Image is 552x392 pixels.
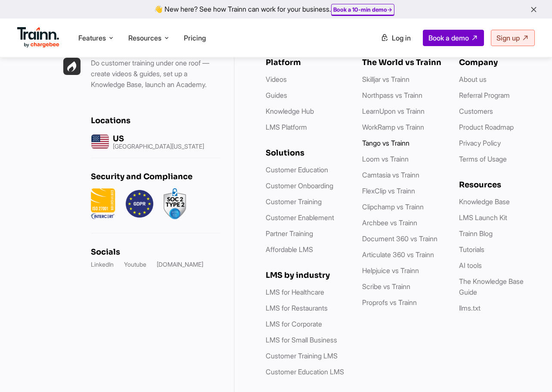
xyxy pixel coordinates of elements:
[266,336,337,344] a: LMS for Small Business
[459,180,538,190] h6: Resources
[266,213,334,222] a: Customer Enablement
[459,107,493,115] a: Customers
[459,197,510,206] a: Knowledge Base
[362,234,437,243] a: Document 360 vs Trainn
[91,58,220,90] p: Do customer training under one roof — create videos & guides, set up a Knowledge Base, launch an ...
[362,155,409,163] a: Loom vs Trainn
[362,75,409,84] a: Skilljar vs Trainn
[459,229,493,238] a: Trainn Blog
[459,123,514,131] a: Product Roadmap
[266,352,338,360] a: Customer Training LMS
[266,367,344,376] a: Customer Education LMS
[91,132,109,151] img: us headquarters
[491,30,535,46] a: Sign up
[362,123,424,131] a: WorkRamp vs Trainn
[266,148,345,158] h6: Solutions
[362,139,409,147] a: Tango vs Trainn
[91,188,115,219] img: ISO
[362,107,425,115] a: LearnUpon vs Trainn
[362,202,424,211] a: Clipchamp vs Trainn
[266,288,324,296] a: LMS for Healthcare
[362,298,417,307] a: Proprofs vs Trainn
[459,261,482,270] a: AI tools
[266,320,322,328] a: LMS for Corporate
[362,218,417,227] a: Archbee vs Trainn
[126,188,153,219] img: GDPR.png
[509,351,552,392] iframe: Chat Widget
[128,33,161,43] span: Resources
[459,277,524,296] a: The Knowledge Base Guide
[17,27,59,48] img: Trainn Logo
[266,91,287,100] a: Guides
[392,34,411,42] span: Log in
[78,33,106,43] span: Features
[91,247,220,257] h6: Socials
[333,6,392,13] a: Book a 10-min demo→
[459,304,481,312] a: llms.txt
[164,188,186,219] img: soc2
[428,34,469,42] span: Book a demo
[362,171,419,179] a: Camtasia vs Trainn
[266,123,307,131] a: LMS Platform
[459,75,487,84] a: About us
[459,91,510,100] a: Referral Program
[113,143,204,149] p: [GEOGRAPHIC_DATA][US_STATE]
[266,271,345,280] h6: LMS by industry
[124,260,146,269] a: Youtube
[459,213,507,222] a: LMS Launch Kit
[362,91,422,100] a: Northpass vs Trainn
[362,266,419,275] a: Helpjuice vs Trainn
[266,58,345,67] h6: Platform
[266,181,333,190] a: Customer Onboarding
[375,30,416,46] a: Log in
[266,165,328,174] a: Customer Education
[362,250,434,259] a: Articulate 360 vs Trainn
[91,172,220,181] h6: Security and Compliance
[266,197,322,206] a: Customer Training
[266,229,313,238] a: Partner Training
[266,75,287,84] a: Videos
[266,107,314,115] a: Knowledge Hub
[184,34,206,42] a: Pricing
[362,187,415,195] a: FlexClip vs Trainn
[459,58,538,67] h6: Company
[459,245,484,254] a: Tutorials
[266,245,313,254] a: Affordable LMS
[63,58,81,75] img: Trainn | everything under one roof
[91,260,114,269] a: LinkedIn
[266,304,328,312] a: LMS for Restaurants
[423,30,484,46] a: Book a demo
[362,282,410,291] a: Scribe vs Trainn
[5,5,547,13] div: 👋 New here? See how Trainn can work for your business.
[157,260,203,269] a: [DOMAIN_NAME]
[362,58,441,67] h6: The World vs Trainn
[113,134,204,143] h6: US
[459,139,501,147] a: Privacy Policy
[496,34,520,42] span: Sign up
[333,6,387,13] b: Book a 10-min demo
[459,155,507,163] a: Terms of Usage
[91,116,220,125] h6: Locations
